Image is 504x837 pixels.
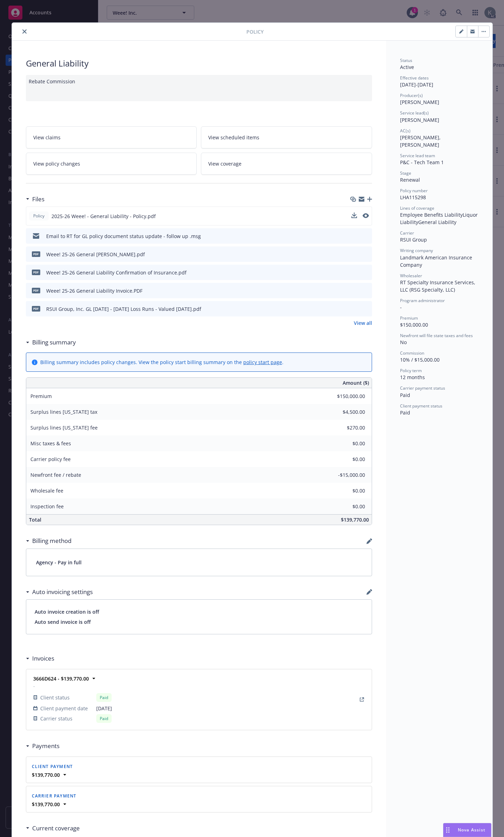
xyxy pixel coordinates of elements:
[443,823,491,837] button: Nova Assist
[363,213,369,218] button: preview file
[363,269,369,276] button: preview file
[400,75,478,88] div: [DATE] - [DATE]
[352,232,357,240] button: download file
[46,269,187,276] div: Weee! 25-26 General Liability Confirmation of Insurance.pdf
[363,305,369,313] button: preview file
[208,160,241,167] span: View coverage
[400,236,427,243] span: RSUI Group
[26,824,80,833] div: Current coverage
[201,126,372,148] a: View scheduled items
[26,57,372,69] div: General Liability
[352,287,357,294] button: download file
[32,741,59,751] h3: Payments
[30,472,81,478] span: Newfront fee / rebate
[35,608,363,615] span: Auto invoice creation is off
[30,440,71,447] span: Misc taxes & fees
[32,536,71,545] h3: Billing method
[400,247,433,253] span: Writing company
[400,159,444,166] span: P&C - Tech Team 1
[246,28,264,35] span: Policy
[400,176,420,183] span: Renewal
[243,359,282,365] a: policy start page
[400,304,402,311] span: -
[400,333,473,339] span: Newfront will file state taxes and fees
[32,793,77,799] span: Carrier payment
[324,423,369,433] input: 0.00
[400,350,424,356] span: Commission
[324,391,369,402] input: 0.00
[32,587,93,597] h3: Auto invoicing settings
[26,75,372,101] div: Rebate Commission
[40,694,70,701] span: Client status
[400,409,410,416] span: Paid
[32,288,40,293] span: PDF
[324,454,369,465] input: 0.00
[343,379,369,386] span: Amount ($)
[32,270,40,275] span: pdf
[363,212,369,220] button: preview file
[324,438,369,449] input: 0.00
[400,110,429,116] span: Service lead(s)
[32,213,46,219] span: Policy
[40,715,72,722] span: Carrier status
[26,741,59,751] div: Payments
[33,675,89,682] strong: 3666D624 - $139,770.00
[400,254,474,268] span: Landmark American Insurance Company
[400,368,422,374] span: Policy term
[341,516,369,523] span: $139,770.00
[324,470,369,480] input: 0.00
[352,269,357,276] button: download file
[418,219,456,225] span: General Liability
[400,170,411,176] span: Stage
[32,763,73,769] span: Client payment
[400,75,429,81] span: Effective dates
[363,287,369,294] button: preview file
[351,212,357,220] button: download file
[400,211,479,225] span: Liquor Liability
[400,273,422,279] span: Wholesaler
[324,486,369,496] input: 0.00
[400,128,411,134] span: AC(s)
[29,516,41,523] span: Total
[32,824,80,833] h3: Current coverage
[458,827,485,833] span: Nova Assist
[26,153,197,175] a: View policy changes
[324,407,369,417] input: 0.00
[40,358,283,366] div: Billing summary includes policy changes. View the policy start billing summary on the .
[400,194,426,201] span: LHA115298
[400,230,414,236] span: Carrier
[400,339,407,346] span: No
[30,456,71,462] span: Carrier policy fee
[400,188,428,194] span: Policy number
[33,682,112,690] span: -
[352,251,357,258] button: download file
[208,134,259,141] span: View scheduled items
[30,424,98,431] span: Surplus lines [US_STATE] fee
[400,117,439,123] span: [PERSON_NAME]
[324,501,369,512] input: 0.00
[400,99,439,105] span: [PERSON_NAME]
[400,279,477,293] span: RT Specialty Insurance Services, LLC (RSG Specialty, LLC)
[26,587,93,597] div: Auto invoicing settings
[352,305,357,313] button: download file
[351,212,357,218] button: download file
[400,298,445,304] span: Program administrator
[201,153,372,175] a: View coverage
[32,654,54,663] h3: Invoices
[40,705,88,712] span: Client payment date
[30,503,64,510] span: Inspection fee
[30,393,52,399] span: Premium
[443,823,452,837] div: Drag to move
[400,134,442,148] span: [PERSON_NAME], [PERSON_NAME]
[354,319,372,327] a: View all
[26,536,71,545] div: Billing method
[400,403,442,409] span: Client payment status
[26,549,372,576] div: Agency - Pay in full
[46,232,201,240] div: Email to RT for GL policy document status update - follow up .msg
[26,654,54,663] div: Invoices
[400,385,445,391] span: Carrier payment status
[363,251,369,258] button: preview file
[26,126,197,148] a: View claims
[33,160,80,167] span: View policy changes
[51,212,156,220] span: 2025-26 Weee! - General Liability - Policy.pdf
